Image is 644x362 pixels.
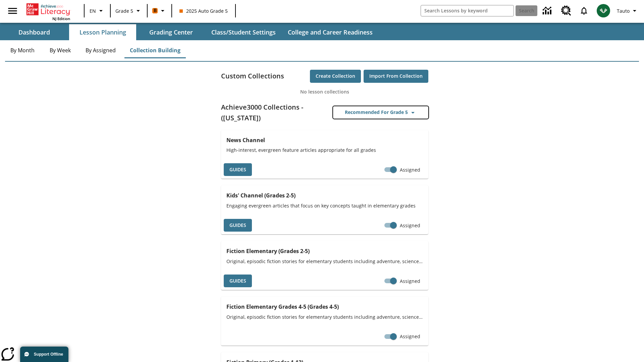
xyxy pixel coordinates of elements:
[226,202,423,209] span: Engaging evergreen articles that focus on key concepts taught in elementary grades
[26,3,70,16] a: Home
[115,7,133,14] span: Grade 5
[226,302,423,311] h3: Fiction Elementary Grades 4-5 (Grades 4-5)
[90,7,96,14] span: EN
[124,42,186,58] button: Collection Building
[614,5,641,17] button: Profile/Settings
[34,352,63,357] span: Support Offline
[224,219,252,232] button: Guides
[421,5,514,16] input: search field
[400,222,420,229] span: Assigned
[113,5,145,17] button: Grade: Grade 5, Select a grade
[400,166,420,173] span: Assigned
[400,278,420,285] span: Assigned
[226,135,423,145] h3: News Channel
[150,5,169,17] button: Boost Class color is orange. Change class color
[138,24,205,40] button: Grading Center
[593,2,614,19] button: Select a new avatar
[597,4,610,17] img: avatar image
[1,24,68,40] button: Dashboard
[282,24,378,40] button: College and Career Readiness
[226,146,423,154] span: High-interest, evergreen feature articles appropriate for all grades
[87,5,108,17] button: Language: EN, Select a language
[26,2,70,21] div: Home
[3,1,22,21] button: Open side menu
[226,313,423,320] span: Original, episodic fiction stories for elementary students including adventure, science fiction, ...
[221,102,325,123] h2: Achieve3000 Collections - ([US_STATE])
[80,42,121,58] button: By Assigned
[154,6,157,15] span: B
[226,191,423,200] h3: Kids' Channel (Grades 2-5)
[69,24,136,40] button: Lesson Planning
[179,7,228,14] span: 2025 Auto Grade 5
[539,2,557,20] a: Data Center
[557,2,575,20] a: Resource Center, Will open in new tab
[224,275,252,288] button: Guides
[310,70,361,83] button: Create Collection
[226,258,423,265] span: Original, episodic fiction stories for elementary students including adventure, science fiction, ...
[221,71,284,81] h2: Custom Collections
[224,163,252,176] button: Guides
[400,333,420,340] span: Assigned
[617,7,630,14] span: Tauto
[20,347,68,362] button: Support Offline
[226,246,423,256] h3: Fiction Elementary (Grades 2-5)
[5,42,40,58] button: By Month
[43,42,77,58] button: By Week
[575,2,593,19] a: Notifications
[221,88,428,95] p: No lesson collections
[52,16,70,21] span: NJ Edition
[206,24,281,40] button: Class/Student Settings
[333,106,428,119] button: Recommended for Grade 5
[364,70,428,83] button: Import from Collection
